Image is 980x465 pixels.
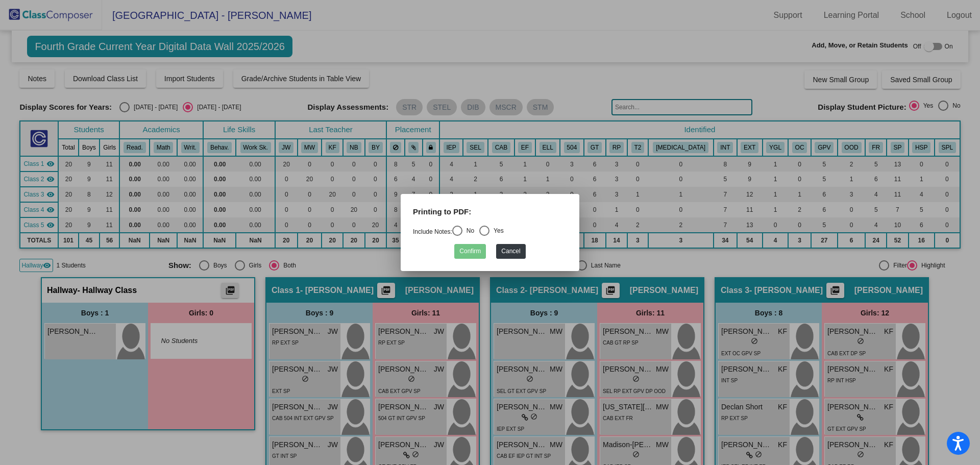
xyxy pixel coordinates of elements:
a: Include Notes: [413,228,452,235]
button: Confirm [454,244,486,259]
div: Yes [489,226,504,235]
div: No [462,226,474,235]
mat-radio-group: Select an option [413,228,504,235]
button: Cancel [496,244,525,259]
label: Printing to PDF: [413,206,471,218]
